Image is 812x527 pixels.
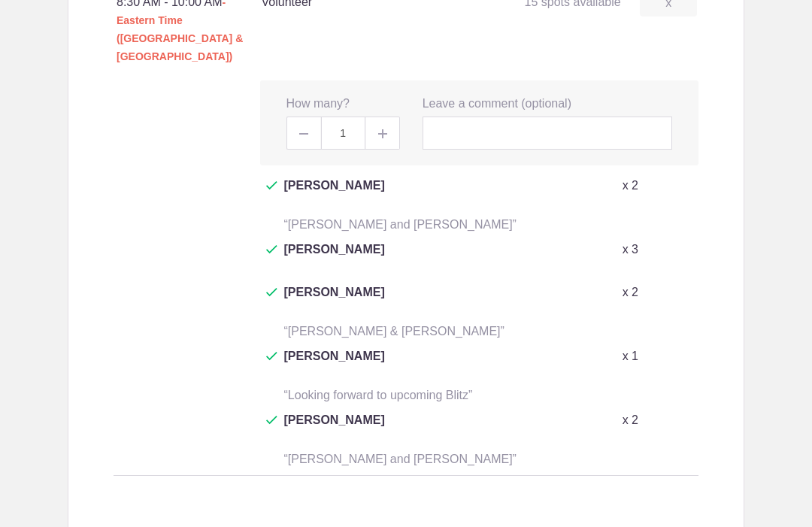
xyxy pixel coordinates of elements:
[284,453,517,465] span: “[PERSON_NAME] and [PERSON_NAME]”
[266,181,277,190] img: Check dark green
[623,177,638,195] p: x 2
[299,133,308,135] img: Minus gray
[284,241,385,277] span: [PERSON_NAME]
[284,283,385,320] span: [PERSON_NAME]
[286,95,350,113] label: How many?
[284,347,385,383] span: [PERSON_NAME]
[623,411,638,429] p: x 2
[284,177,385,213] span: [PERSON_NAME]
[266,416,277,425] img: Check dark green
[266,352,277,361] img: Check dark green
[266,288,277,297] img: Check dark green
[266,245,277,254] img: Check dark green
[284,218,517,231] span: “[PERSON_NAME] and [PERSON_NAME]”
[623,347,638,365] p: x 1
[623,241,638,259] p: x 3
[284,389,473,401] span: “Looking forward to upcoming Blitz”
[623,283,638,301] p: x 2
[284,325,504,338] span: “[PERSON_NAME] & [PERSON_NAME]”
[378,129,387,138] img: Plus gray
[284,411,385,447] span: [PERSON_NAME]
[423,95,571,113] label: Leave a comment (optional)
